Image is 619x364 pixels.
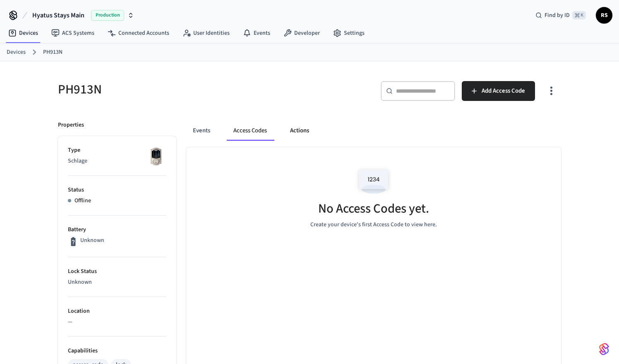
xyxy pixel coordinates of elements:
span: ⌘ K [572,11,586,19]
span: Hyatus Stays Main [32,10,84,20]
p: — [68,318,166,326]
p: Status [68,186,166,194]
a: Devices [7,48,26,57]
p: Type [68,146,166,155]
a: Connected Accounts [101,26,176,41]
p: Lock Status [68,267,166,276]
span: Find by ID [545,11,570,19]
p: Unknown [68,278,166,287]
div: Find by ID⌘ K [529,8,593,23]
p: Create your device's first Access Code to view here. [310,220,437,229]
img: Schlage Sense Smart Deadbolt with Camelot Trim, Front [146,146,166,167]
span: Add Access Code [482,86,525,96]
span: RS [597,8,612,23]
p: Battery [68,225,166,234]
a: User Identities [176,26,236,41]
a: Developer [277,26,326,41]
span: Production [91,10,124,21]
p: Location [68,307,166,316]
button: RS [596,7,612,24]
img: SeamLogoGradient.69752ec5.svg [599,342,609,356]
a: Devices [2,26,45,41]
p: Properties [58,121,84,129]
button: Add Access Code [462,81,535,101]
img: Access Codes Empty State [355,164,392,199]
button: Events [186,121,217,141]
p: Offline [74,196,91,205]
a: ACS Systems [45,26,101,41]
a: PH913N [43,48,62,57]
button: Access Codes [227,121,274,141]
div: ant example [186,121,561,141]
p: Unknown [80,236,104,245]
a: Events [236,26,277,41]
h5: No Access Codes yet. [318,200,429,217]
h5: PH913N [58,81,305,98]
button: Actions [283,121,316,141]
p: Schlage [68,157,166,165]
p: Capabilities [68,347,166,355]
a: Settings [326,26,371,41]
